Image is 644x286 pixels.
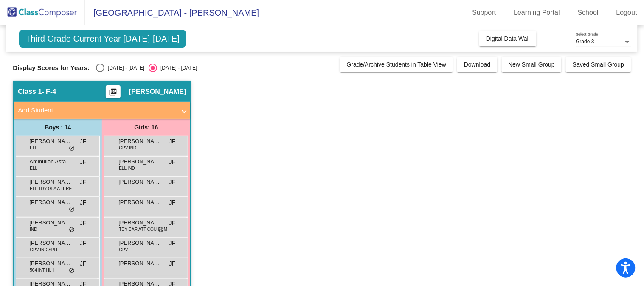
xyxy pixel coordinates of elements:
span: ELL IND [119,165,135,171]
div: [DATE] - [DATE] [157,64,197,72]
span: ELL [30,165,37,171]
span: JF [169,219,176,227]
span: - F-4 [42,87,56,96]
div: Boys : 14 [14,119,102,136]
span: ELL [30,145,37,151]
span: 504 INT HLH [30,267,54,273]
span: Saved Small Group [573,61,624,68]
span: do_not_disturb_alt [69,227,75,233]
span: do_not_disturb_alt [69,145,75,152]
span: ELL TDY GLA ATT RET [30,185,74,192]
span: Digital Data Wall [486,35,530,42]
span: JF [80,178,87,187]
span: JF [169,198,176,207]
span: do_not_disturb_alt [69,267,75,274]
span: JF [80,157,87,166]
span: do_not_disturb_alt [69,206,75,213]
a: Logout [610,6,644,20]
span: JF [80,219,87,227]
mat-panel-title: Add Student [18,106,176,115]
span: JF [80,239,87,248]
mat-expansion-panel-header: Add Student [14,102,190,119]
span: Download [464,61,490,68]
div: Girls: 16 [102,119,190,136]
span: JF [169,259,176,268]
span: JF [169,157,176,166]
span: Grade 3 [576,39,594,45]
span: JF [80,198,87,207]
span: [PERSON_NAME] [118,157,161,166]
span: [PERSON_NAME] [29,259,72,268]
span: [PERSON_NAME] ([PERSON_NAME]) [PERSON_NAME] [118,137,161,146]
span: JF [80,137,87,146]
span: [PERSON_NAME] [118,259,161,268]
span: [GEOGRAPHIC_DATA] - [PERSON_NAME] [85,6,259,20]
span: IND [30,226,37,233]
span: do_not_disturb_alt [158,227,164,233]
a: Support [466,6,503,20]
span: [PERSON_NAME] [118,219,161,227]
mat-icon: picture_as_pdf [108,88,118,100]
span: JF [169,178,176,187]
button: Saved Small Group [566,57,631,72]
span: GPV IND [119,145,136,151]
span: Grade/Archive Students in Table View [347,61,447,68]
span: Aminullah Astana [29,157,72,166]
span: JF [169,137,176,146]
button: Grade/Archive Students in Table View [340,57,453,72]
span: [PERSON_NAME] [29,198,72,207]
span: [PERSON_NAME] [29,137,72,146]
span: GPV [119,247,128,253]
span: Display Scores for Years: [13,64,90,72]
button: Digital Data Wall [479,31,537,46]
span: [PERSON_NAME] [29,219,72,227]
span: [PERSON_NAME] [118,198,161,207]
button: Download [457,57,497,72]
span: [PERSON_NAME] [118,178,161,186]
span: JF [169,239,176,248]
a: Learning Portal [507,6,567,20]
mat-radio-group: Select an option [96,64,197,72]
div: [DATE] - [DATE] [104,64,144,72]
span: GPV IND SPH [30,247,57,253]
span: Class 1 [18,87,42,96]
span: [PERSON_NAME] [PERSON_NAME] [29,239,72,247]
span: [PERSON_NAME] [PERSON_NAME] [29,178,72,186]
span: New Small Group [509,61,555,68]
span: [PERSON_NAME] [118,239,161,247]
a: School [571,6,605,20]
button: Print Students Details [106,85,121,98]
span: Third Grade Current Year [DATE]-[DATE] [19,30,186,48]
span: JF [80,259,87,268]
span: TDY CAR ATT COU SUM [119,226,167,233]
button: New Small Group [502,57,562,72]
span: [PERSON_NAME] [129,87,186,96]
